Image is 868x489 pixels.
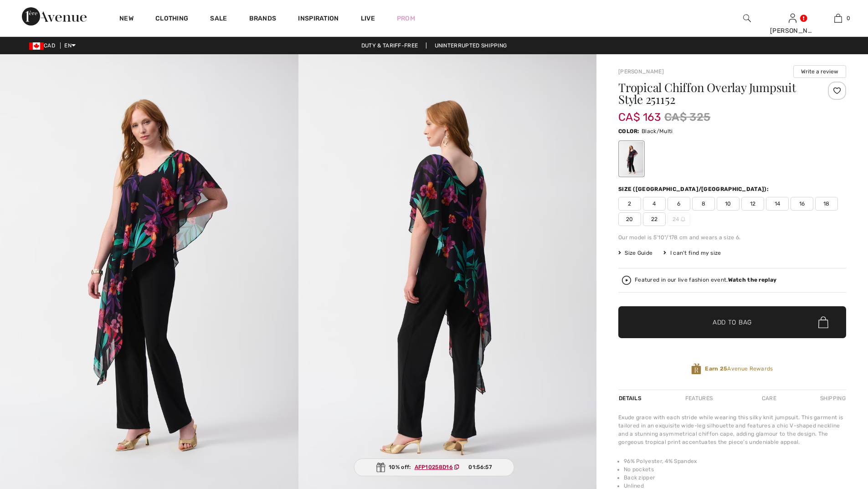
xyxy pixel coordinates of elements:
div: [PERSON_NAME] [770,26,815,36]
span: Avenue Rewards [705,365,773,373]
a: Sale [210,15,227,24]
div: 10% off: [354,458,514,476]
span: Inspiration [298,15,339,24]
img: Watch the replay [622,276,631,285]
span: 8 [692,197,715,211]
img: Gift.svg [376,463,385,472]
a: Live [361,14,375,23]
span: 22 [643,212,666,226]
div: Black/Multi [620,142,643,176]
div: Shipping [818,390,846,407]
span: 01:56:57 [468,463,492,471]
span: 6 [668,197,690,211]
img: My Info [789,13,796,24]
span: 12 [741,197,764,211]
h1: Tropical Chiffon Overlay Jumpsuit Style 251152 [618,82,808,105]
a: [PERSON_NAME] [618,68,664,75]
span: CA$ 325 [664,109,710,125]
span: Black/Multi [642,128,673,134]
strong: Watch the replay [728,277,777,283]
span: Size Guide [618,249,652,257]
div: Size ([GEOGRAPHIC_DATA]/[GEOGRAPHIC_DATA]): [618,185,770,193]
span: 10 [717,197,740,211]
div: Featured in our live fashion event. [635,277,776,283]
span: 4 [643,197,666,211]
img: search the website [743,13,751,24]
span: 24 [668,212,690,226]
strong: Earn 25 [705,365,727,372]
img: ring-m.svg [681,217,685,221]
span: 20 [618,212,641,226]
img: 1ère Avenue [22,7,87,26]
span: 18 [815,197,838,211]
span: EN [64,42,76,49]
span: 2 [618,197,641,211]
span: 14 [766,197,789,211]
span: Add to Bag [713,318,752,327]
img: Bag.svg [818,316,828,328]
span: Color: [618,128,640,134]
a: Prom [397,14,415,23]
a: 0 [816,13,860,24]
span: 16 [791,197,813,211]
li: Back zipper [624,474,846,482]
span: 0 [847,14,850,22]
div: Features [678,390,720,407]
div: Exude grace with each stride while wearing this silky knit jumpsuit. This garment is tailored in ... [618,413,846,446]
div: Details [618,390,644,407]
div: Our model is 5'10"/178 cm and wears a size 6. [618,233,846,242]
div: I can't find my size [663,249,721,257]
a: Clothing [155,15,188,24]
li: No pockets [624,465,846,474]
img: Avenue Rewards [691,363,701,375]
button: Add to Bag [618,306,846,338]
button: Write a review [793,65,846,78]
a: Sign In [789,14,796,22]
img: My Bag [834,13,842,24]
div: Care [754,390,784,407]
img: Canadian Dollar [29,42,44,50]
li: 96% Polyester, 4% Spandex [624,457,846,465]
span: CAD [29,42,59,49]
a: New [119,15,134,24]
span: CA$ 163 [618,102,661,124]
ins: AFP10258D16 [415,464,453,470]
a: Brands [249,15,277,24]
